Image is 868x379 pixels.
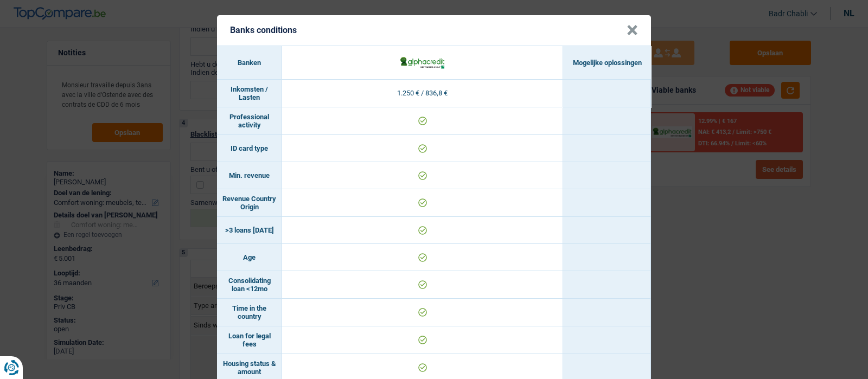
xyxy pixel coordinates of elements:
[217,189,282,217] td: Revenue Country Origin
[627,25,638,36] button: Close
[217,217,282,244] td: >3 loans [DATE]
[563,46,651,80] th: Mogelijke oplossingen
[217,46,282,80] th: Banken
[282,80,563,107] td: 1.250 € / 836,8 €
[217,244,282,271] td: Age
[217,80,282,107] td: Inkomsten / Lasten
[217,326,282,354] td: Loan for legal fees
[399,55,445,69] img: AlphaCredit
[217,135,282,162] td: ID card type
[217,162,282,189] td: Min. revenue
[217,271,282,299] td: Consolidating loan <12mo
[217,107,282,135] td: Professional activity
[230,25,297,35] h5: Banks conditions
[217,299,282,326] td: Time in the country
